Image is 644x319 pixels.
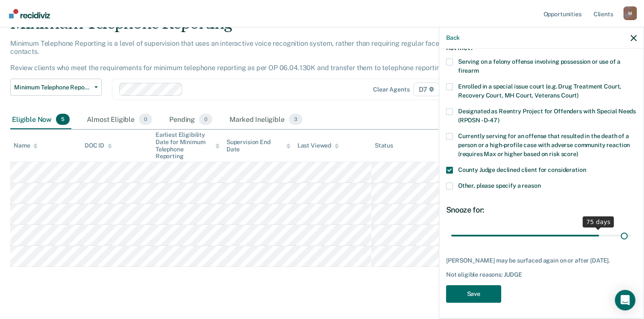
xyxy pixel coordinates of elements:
div: Almost Eligible [85,110,154,129]
button: Profile dropdown button [623,6,637,20]
span: D7 [413,83,440,96]
div: M [623,6,637,20]
div: Marked Ineligible [228,110,304,129]
div: Snooze for: [446,205,637,215]
div: Earliest Eligibility Date for Minimum Telephone Reporting [156,131,220,160]
button: Save [446,285,501,303]
span: Minimum Telephone Reporting [14,84,91,91]
div: DOC ID [85,142,112,149]
span: 5 [56,114,70,125]
span: Other, please specify a reason [458,182,541,189]
span: Enrolled in a special issue court (e.g. Drug Treatment Court, Recovery Court, MH Court, Veterans ... [458,83,621,99]
div: Name [14,142,38,149]
div: Not eligible reasons: JUDGE [446,271,637,278]
span: 0 [199,114,212,125]
span: County Judge declined client for consideration [458,166,586,173]
div: Last Viewed [297,142,339,149]
span: Currently serving for an offense that resulted in the death of a person or a high-profile case wi... [458,133,630,157]
div: Eligible Now [10,110,71,129]
span: 0 [139,114,152,125]
span: Designated as Reentry Project for Offenders with Special Needs (RPOSN - D-47) [458,108,636,124]
img: Recidiviz [9,9,50,18]
span: 3 [289,114,303,125]
div: Supervision End Date [226,139,291,153]
span: Serving on a felony offense involving possession or use of a firearm [458,58,620,74]
p: Minimum Telephone Reporting is a level of supervision that uses an interactive voice recognition ... [10,39,475,72]
div: 75 days [583,216,614,227]
div: Open Intercom Messenger [615,290,635,310]
button: Back [446,34,460,41]
div: Clear agents [373,86,409,93]
div: Status [375,142,393,149]
div: [PERSON_NAME] may be surfaced again on or after [DATE]. [446,257,637,264]
div: Pending [168,110,214,129]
